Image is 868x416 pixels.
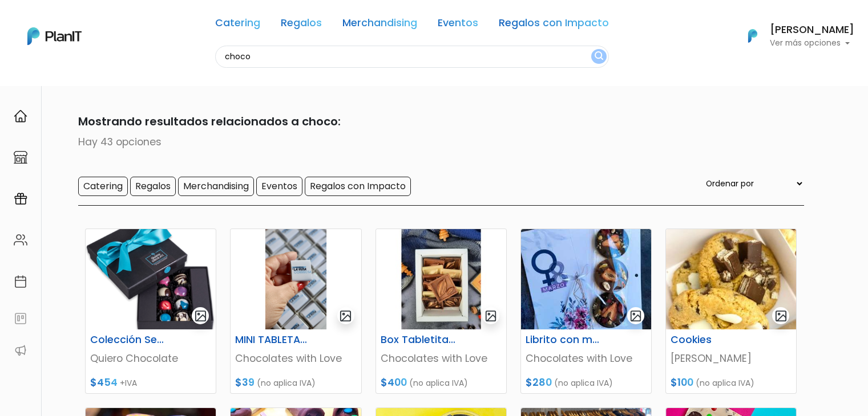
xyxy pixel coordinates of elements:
[14,275,27,288] img: calendar-87d922413cdce8b2cf7b7f5f62616a5cf9e4887200fb71536465627b3292af00.svg
[14,344,27,357] img: partners-52edf745621dab592f3b2c58e3bca9d71375a7ef29c3b500c9f145b62cc070d4.svg
[671,351,792,366] p: [PERSON_NAME]
[14,109,27,123] img: home-e721727adea9d79c4d83392d1f703f7f8bce08238fde08b1acbfd93340b81755.svg
[526,376,552,389] span: $280
[14,233,27,247] img: people-662611757002400ad9ed0e3c099ab2801c6687ba6c219adb57efc949bc21e19d.svg
[499,18,609,32] a: Regalos con Impacto
[215,18,260,32] a: Catering
[14,192,27,206] img: campaigns-02234683943229c281be62815700db0a1741e53638e28bf9629b52c665b00959.svg
[664,334,754,346] h6: Cookies
[120,377,137,389] span: +IVA
[526,351,647,366] p: Chocolates with Love
[342,18,417,32] a: Merchandising
[27,27,82,45] img: PlanIt Logo
[696,377,754,389] span: (no aplica IVA)
[629,309,643,323] img: gallery-light
[666,229,796,329] img: thumb_WhatsApp_Image_2022-09-28_at_09.29.21.jpeg
[339,309,352,323] img: gallery-light
[770,25,854,35] h6: [PERSON_NAME]
[83,334,173,346] h6: Colección Secretaria
[485,309,498,323] img: gallery-light
[90,351,211,366] p: Quiero Chocolate
[235,376,255,389] span: $39
[374,334,464,346] h6: Box Tabletitas decoradas
[130,177,176,196] input: Regalos
[256,177,302,196] input: Eventos
[554,377,613,389] span: (no aplica IVA)
[770,39,854,47] p: Ver más opciones
[381,351,502,366] p: Chocolates with Love
[376,229,506,329] img: thumb_2000___2000-Photoroom_-_2024-09-23T150241.972.jpg
[235,351,356,366] p: Chocolates with Love
[409,377,468,389] span: (no aplica IVA)
[774,309,788,323] img: gallery-light
[665,229,797,394] a: gallery-light Cookies [PERSON_NAME] $100 (no aplica IVA)
[90,376,118,389] span: $454
[215,46,609,68] input: Buscá regalos, desayunos, y más
[381,376,407,389] span: $400
[78,177,128,196] input: Catering
[438,18,478,32] a: Eventos
[85,229,216,394] a: gallery-light Colección Secretaria Quiero Chocolate $454 +IVA
[64,134,804,149] p: Hay 43 opciones
[257,377,316,389] span: (no aplica IVA)
[178,177,254,196] input: Merchandising
[733,21,854,51] button: PlanIt Logo [PERSON_NAME] Ver más opciones
[231,229,361,329] img: thumb_Dise%C3%B1o_sin_t%C3%ADtulo__10_.png
[595,51,603,62] img: search_button-432b6d5273f82d61273b3651a40e1bd1b912527efae98b1b7a1b2c0702e16a8d.svg
[86,229,216,329] img: thumb_secretaria.png
[228,334,318,346] h6: MINI TABLETAS PERSONALIZADAS
[194,309,207,323] img: gallery-light
[305,177,411,196] input: Regalos con Impacto
[64,113,804,130] p: Mostrando resultados relacionados a choco:
[376,229,507,394] a: gallery-light Box Tabletitas decoradas Chocolates with Love $400 (no aplica IVA)
[230,229,361,394] a: gallery-light MINI TABLETAS PERSONALIZADAS Chocolates with Love $39 (no aplica IVA)
[281,18,322,32] a: Regalos
[520,229,652,394] a: gallery-light Librito con mediants Chocolates with Love $280 (no aplica IVA)
[14,150,27,164] img: marketplace-4ceaa7011d94191e9ded77b95e3339b90024bf715f7c57f8cf31f2d8c509eaba.svg
[740,23,765,48] img: PlanIt Logo
[519,334,609,346] h6: Librito con mediants
[14,312,27,325] img: feedback-78b5a0c8f98aac82b08bfc38622c3050aee476f2c9584af64705fc4e61158814.svg
[521,229,651,329] img: thumb_Mendiants.jpeg
[671,376,693,389] span: $100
